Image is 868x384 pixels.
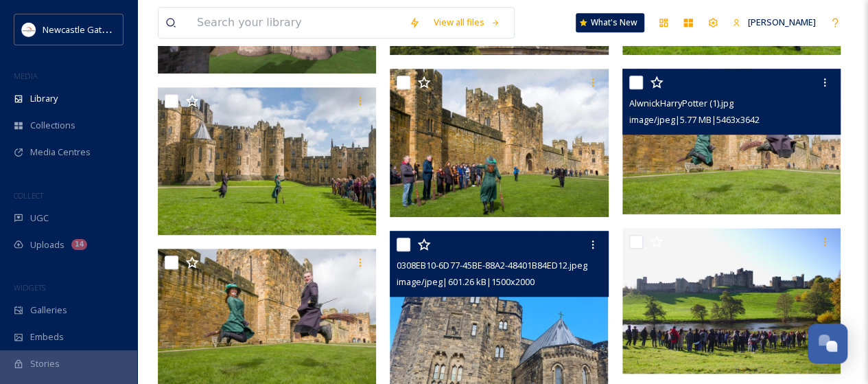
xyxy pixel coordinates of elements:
input: Search your library [190,8,402,38]
span: image/jpeg | 5.77 MB | 5463 x 3642 [629,113,760,126]
span: COLLECT [14,190,43,201]
span: [PERSON_NAME] [748,16,816,28]
span: WIDGETS [14,282,45,293]
span: image/jpeg | 601.26 kB | 1500 x 2000 [397,275,534,288]
a: View all files [427,9,507,36]
a: What's New [576,13,644,32]
div: 14 [71,239,87,250]
img: IMG_1507 2.JPG [622,228,841,374]
img: AlwnickHarryPotter (3).jpg [158,87,379,235]
span: Stories [30,357,60,370]
img: DqD9wEUd_400x400.jpg [22,23,36,36]
img: AlwnickHarryPotter (2).jpg [390,69,611,216]
a: [PERSON_NAME] [725,9,823,36]
span: Collections [30,119,75,132]
span: AlwnickHarryPotter (1).jpg [629,97,734,109]
img: AlwnickHarryPotter (1).jpg [622,69,841,214]
span: Embeds [30,330,64,343]
span: Library [30,92,58,105]
span: 0308EB10-6D77-45BE-88A2-48401B84ED12.jpeg [397,259,587,271]
span: Galleries [30,304,67,317]
span: Newcastle Gateshead Initiative [43,23,169,36]
span: UGC [30,212,49,225]
span: MEDIA [14,71,38,81]
button: Open Chat [808,324,847,363]
span: Uploads [30,238,64,251]
span: Media Centres [30,146,91,159]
